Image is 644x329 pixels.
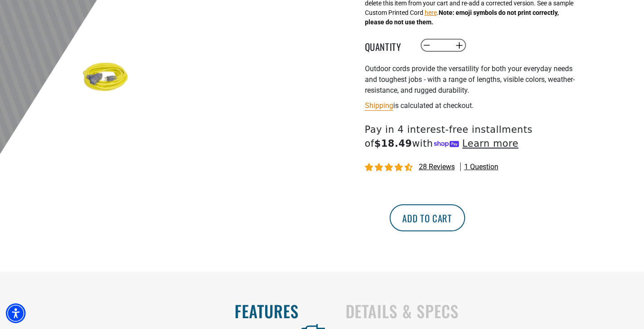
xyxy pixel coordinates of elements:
[365,99,585,112] div: is calculated at checkout.
[79,53,131,105] img: yellow
[464,162,498,172] span: 1 question
[425,8,437,18] button: here
[365,9,559,26] strong: Note: emoji symbols do not print correctly, please do not use them.
[365,64,575,95] span: Outdoor cords provide the versatility for both your everyday needs and toughest jobs - with a ran...
[19,302,299,320] h2: Features
[346,302,626,320] h2: Details & Specs
[365,101,393,110] a: Shipping
[365,40,410,51] label: Quantity
[6,303,26,323] div: Accessibility Menu
[390,204,465,231] button: Add to cart
[419,162,455,171] span: 28 reviews
[365,163,414,172] span: 4.64 stars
